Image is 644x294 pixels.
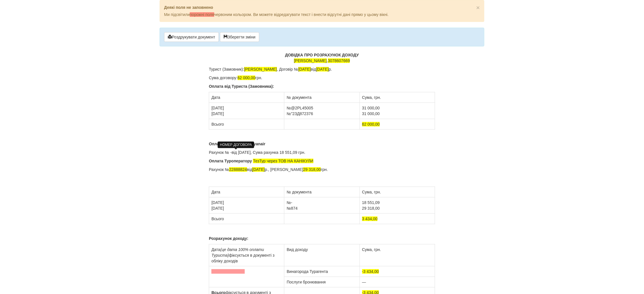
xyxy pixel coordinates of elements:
[360,92,435,103] td: Сума, грн.
[164,12,480,17] p: Ми підсвітили червоним кольором. Ви можете відредагувати текст і внести відсутні дані прямо у цьо...
[284,187,360,197] td: № документа
[209,66,435,72] p: Турист (Замовник): , Договір № від р.
[476,5,480,11] button: Close
[209,84,274,89] b: Оплата від Туриста (Замовника):
[209,119,284,130] td: Всього
[209,187,284,197] td: Дата
[209,103,284,119] td: [DATE] [DATE]
[284,103,360,119] td: №@2PL45005 №"2ЗД872376
[209,236,248,241] b: Розрахунок доходу:
[284,244,360,266] td: Вид доходу
[220,32,259,42] button: Зберегти зміни
[284,197,360,214] td: №- №874
[209,244,284,266] td: Дата фіксується в документі з обліку доходів
[476,4,480,11] span: ×
[229,167,247,172] span: 22888824
[209,52,435,64] p: ,
[209,159,252,163] b: Оплата Туроператору
[209,197,284,214] td: [DATE] [DATE]
[190,12,214,17] span: порожні поля
[209,214,284,224] td: Всього
[328,58,350,63] span: 3078607669
[284,92,360,103] td: № документа
[209,150,435,155] p: Рахунок № -від [DATE], Сума рахунка 18 551,09 грн.
[211,247,264,258] i: (це дата 100% оплати Туриста)
[253,159,313,163] span: ТезТур через ТОВ НА КАНІКУЛИ
[362,122,380,126] span: 62 000,00
[360,103,435,119] td: 31 000,00 31 000,00
[209,92,284,103] td: Дата
[360,187,435,197] td: Сума, грн.
[360,197,435,214] td: 18 551,09 29 318,00
[294,58,327,63] span: [PERSON_NAME]
[284,277,360,287] td: Послуги бронювання
[316,67,329,72] span: [DATE]
[209,167,435,184] p: Рахунок № від р., [PERSON_NAME] грн.
[209,142,265,146] b: Оплата Авіакомпанії Ryanair
[303,167,321,172] span: 29 318,00
[285,53,359,57] b: ДОВІДКА ПРО РОЗРАХУНОК ДОХОДУ
[284,266,360,277] td: Винагорода Турагента
[164,5,480,10] p: Деякі поля не заповнено
[164,32,219,42] button: Роздрукувати документ
[244,67,277,72] span: [PERSON_NAME]
[252,167,265,172] span: [DATE]
[218,142,254,148] div: НОМЕР ДОГОВОРА
[360,277,435,287] td: —
[362,269,379,274] span: -3 434,00
[238,75,255,80] span: 62 000,00
[362,217,378,221] span: 3 434,00
[360,244,435,266] td: Сума, грн.
[298,67,311,72] span: [DATE]
[209,75,435,81] p: Сума договору: грн.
